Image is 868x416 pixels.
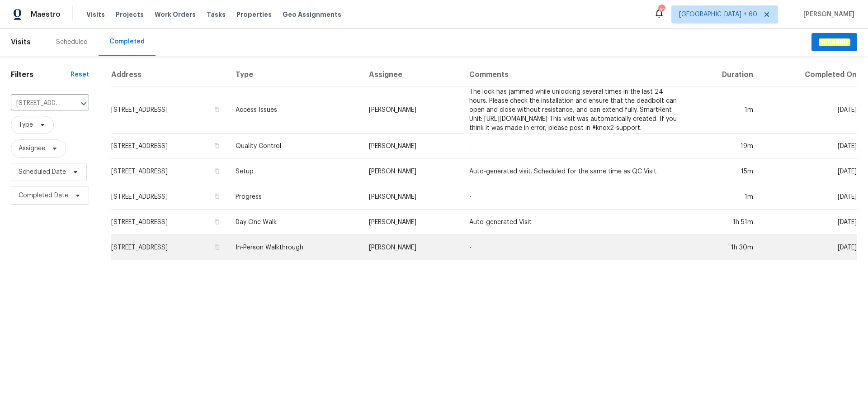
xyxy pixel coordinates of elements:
[109,37,145,46] div: Completed
[800,10,854,19] span: [PERSON_NAME]
[111,159,228,184] td: [STREET_ADDRESS]
[111,134,228,159] td: [STREET_ADDRESS]
[213,167,221,175] button: Copy Address
[56,38,88,47] div: Scheduled
[362,134,462,159] td: [PERSON_NAME]
[686,63,760,87] th: Duration
[19,144,45,153] span: Assignee
[686,134,760,159] td: 19m
[213,105,221,114] button: Copy Address
[686,184,760,210] td: 1m
[207,11,226,18] span: Tasks
[362,87,462,134] td: [PERSON_NAME]
[686,159,760,184] td: 15m
[362,235,462,260] td: [PERSON_NAME]
[213,218,221,226] button: Copy Address
[760,235,857,260] td: [DATE]
[228,63,362,87] th: Type
[228,134,362,159] td: Quality Control
[462,184,686,210] td: -
[236,10,272,19] span: Properties
[819,38,850,46] em: Schedule
[77,97,90,110] button: Open
[658,5,665,14] div: 700
[228,210,362,235] td: Day One Walk
[362,159,462,184] td: [PERSON_NAME]
[686,87,760,134] td: 1m
[462,235,686,260] td: -
[462,159,686,184] td: Auto-generated visit. Scheduled for the same time as QC Visit.
[462,134,686,159] td: -
[11,32,31,52] span: Visits
[31,10,61,19] span: Maestro
[228,159,362,184] td: Setup
[760,184,857,210] td: [DATE]
[679,10,757,19] span: [GEOGRAPHIC_DATA] + 60
[213,142,221,150] button: Copy Address
[111,87,228,134] td: [STREET_ADDRESS]
[11,96,64,110] input: Search for an address...
[111,210,228,235] td: [STREET_ADDRESS]
[19,167,66,177] span: Scheduled Date
[228,235,362,260] td: In-Person Walkthrough
[760,134,857,159] td: [DATE]
[228,87,362,134] td: Access Issues
[462,210,686,235] td: Auto-generated Visit
[362,210,462,235] td: [PERSON_NAME]
[213,192,221,201] button: Copy Address
[283,10,341,19] span: Geo Assignments
[686,210,760,235] td: 1h 51m
[86,10,105,19] span: Visits
[362,184,462,210] td: [PERSON_NAME]
[228,184,362,210] td: Progress
[760,87,857,134] td: [DATE]
[111,235,228,260] td: [STREET_ADDRESS]
[760,159,857,184] td: [DATE]
[760,63,857,87] th: Completed On
[686,235,760,260] td: 1h 30m
[111,63,228,87] th: Address
[155,10,196,19] span: Work Orders
[362,63,462,87] th: Assignee
[760,210,857,235] td: [DATE]
[71,70,89,79] div: Reset
[213,243,221,251] button: Copy Address
[116,10,144,19] span: Projects
[111,184,228,210] td: [STREET_ADDRESS]
[811,33,857,52] button: Schedule
[462,63,686,87] th: Comments
[11,70,71,79] h1: Filters
[19,191,68,200] span: Completed Date
[462,87,686,134] td: The lock has jammed while unlocking several times in the last 24 hours. Please check the installa...
[19,120,33,129] span: Type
